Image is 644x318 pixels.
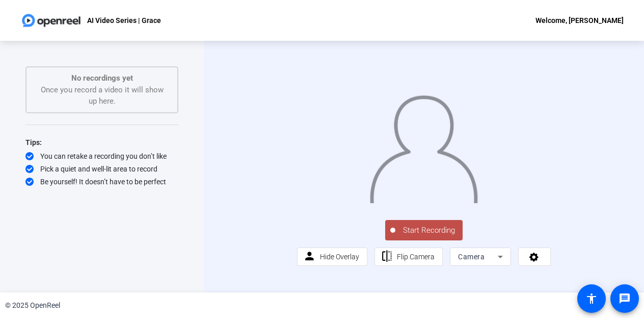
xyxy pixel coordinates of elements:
[369,89,478,203] img: overlay
[37,72,167,84] p: No recordings yet
[37,72,167,107] div: Once you record a video it will show up here.
[619,292,631,305] mat-icon: message
[297,248,367,266] button: Hide Overlay
[303,250,316,263] mat-icon: person
[458,253,485,261] span: Camera
[320,253,359,261] span: Hide Overlay
[585,292,598,305] mat-icon: accessibility
[397,253,435,261] span: Flip Camera
[25,177,178,187] div: Be yourself! It doesn’t have to be perfect
[25,151,178,161] div: You can retake a recording you don’t like
[385,220,463,240] button: Start Recording
[374,248,443,266] button: Flip Camera
[87,14,161,27] p: AI Video Series | Grace
[395,225,463,236] span: Start Recording
[20,10,82,31] img: OpenReel logo
[381,250,393,263] mat-icon: flip
[5,300,60,311] div: © 2025 OpenReel
[535,14,624,27] div: Welcome, [PERSON_NAME]
[25,136,178,149] div: Tips:
[25,164,178,174] div: Pick a quiet and well-lit area to record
